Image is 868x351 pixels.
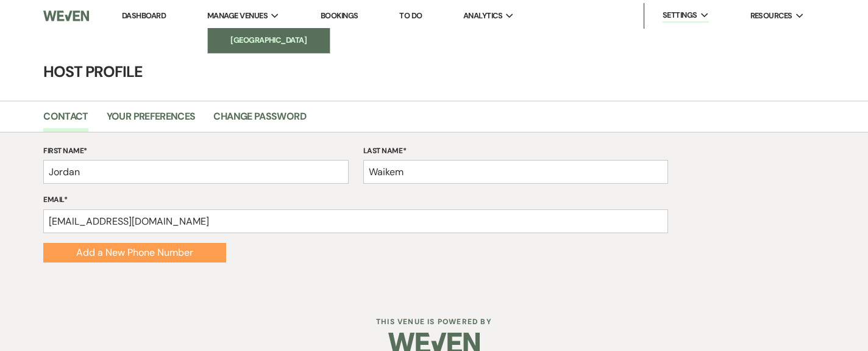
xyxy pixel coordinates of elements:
span: Manage Venues [207,10,268,22]
li: [GEOGRAPHIC_DATA] [214,34,324,46]
a: Dashboard [122,10,166,21]
label: First Name* [43,145,349,158]
img: Weven Logo [43,3,89,29]
a: Your Preferences [107,109,196,132]
label: Last Name* [363,145,669,158]
a: [GEOGRAPHIC_DATA] [208,28,330,52]
a: Contact [43,109,88,132]
label: Email* [43,194,668,207]
span: Resources [750,10,792,22]
span: Analytics [463,10,502,22]
a: Change Password [213,109,305,132]
span: Settings [663,9,697,21]
a: Bookings [321,10,358,21]
button: Add a New Phone Number [43,243,226,262]
a: To Do [399,10,422,21]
